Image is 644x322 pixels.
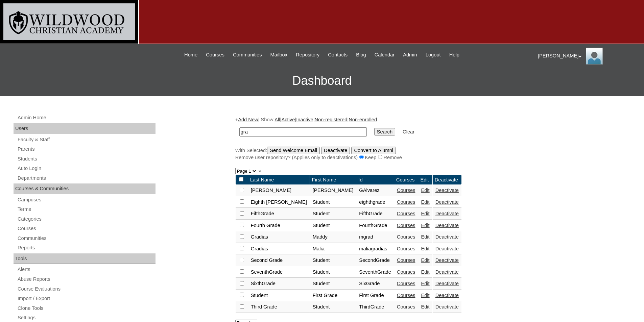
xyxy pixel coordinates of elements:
span: Contacts [328,51,348,59]
a: » [259,168,261,174]
td: Student [310,301,356,313]
td: Student [310,208,356,220]
span: Blog [356,51,366,59]
a: Edit [421,269,429,275]
a: Clone Tools [17,304,156,313]
div: Tools [14,253,156,264]
a: Courses [397,223,415,228]
a: Communities [17,234,156,243]
a: Edit [421,304,429,309]
span: Courses [206,51,224,59]
td: Edit [418,175,432,185]
span: Mailbox [270,51,288,59]
input: Convert to Alumni [351,147,396,154]
a: Calendar [371,51,398,59]
a: Non-registered [314,117,347,122]
a: Admin [400,51,421,59]
a: Deactivate [435,281,459,286]
a: Inactive [296,117,313,122]
a: Deactivate [435,234,459,240]
span: Communities [233,51,262,59]
span: Logout [426,51,441,59]
div: Remove user repository? (Applies only to deactivations) Keep Remove [235,154,570,161]
a: Logout [422,51,444,59]
a: Deactivate [435,211,459,216]
a: Contacts [325,51,351,59]
img: logo-white.png [3,3,135,40]
td: SeventhGrade [248,267,310,278]
a: Import / Export [17,294,156,303]
a: Edit [421,257,429,263]
span: Admin [403,51,417,59]
td: ThirdGrade [356,301,394,313]
td: [PERSON_NAME] [310,185,356,196]
a: Courses [397,293,415,298]
span: Repository [296,51,319,59]
a: Courses [397,188,415,193]
td: First Grade [310,290,356,301]
a: Courses [397,211,415,216]
a: Departments [17,174,156,182]
td: Student [310,255,356,266]
span: Help [449,51,459,59]
td: Gradias [248,243,310,255]
a: Abuse Reports [17,275,156,283]
a: Terms [17,205,156,214]
span: Home [184,51,197,59]
a: Edit [421,188,429,193]
a: Deactivate [435,257,459,263]
a: Repository [292,51,323,59]
a: Deactivate [435,269,459,275]
td: SecondGrade [356,255,394,266]
div: With Selected: [235,147,570,161]
td: Last Name [248,175,310,185]
a: Courses [397,269,415,275]
input: Search [374,128,395,135]
td: FourthGrade [356,220,394,231]
a: Courses [397,304,415,309]
a: Deactivate [435,223,459,228]
a: Deactivate [435,199,459,205]
input: Deactivate [321,147,350,154]
a: Courses [202,51,228,59]
td: Student [248,290,310,301]
td: Third Grade [248,301,310,313]
td: Malia [310,243,356,255]
a: Courses [17,224,156,233]
td: GAlvarez [356,185,394,196]
td: Courses [394,175,418,185]
a: Alerts [17,265,156,274]
a: Blog [353,51,369,59]
td: [PERSON_NAME] [248,185,310,196]
a: Clear [403,129,414,134]
input: Search [239,127,367,137]
a: Categories [17,215,156,223]
td: FifthGrade [248,208,310,220]
a: Parents [17,145,156,153]
td: Maddy [310,231,356,243]
td: eighthgrade [356,197,394,208]
div: + | Show: | | | | [235,116,570,161]
a: Course Evaluations [17,285,156,293]
a: Edit [421,211,429,216]
a: Add New [238,117,258,122]
a: Courses [397,234,415,240]
a: Reports [17,244,156,252]
td: Student [310,197,356,208]
td: mgrad [356,231,394,243]
a: Communities [230,51,265,59]
div: Users [14,123,156,134]
a: Admin Home [17,114,156,122]
a: Edit [421,199,429,205]
a: Non-enrolled [349,117,377,122]
td: SixGrade [356,278,394,290]
a: Deactivate [435,293,459,298]
a: Faculty & Staff [17,135,156,144]
td: Student [310,278,356,290]
a: Courses [397,281,415,286]
a: Settings [17,314,156,322]
input: Send Welcome Email [267,147,320,154]
a: Edit [421,246,429,251]
td: Eighth [PERSON_NAME] [248,197,310,208]
td: Fourth Grade [248,220,310,231]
